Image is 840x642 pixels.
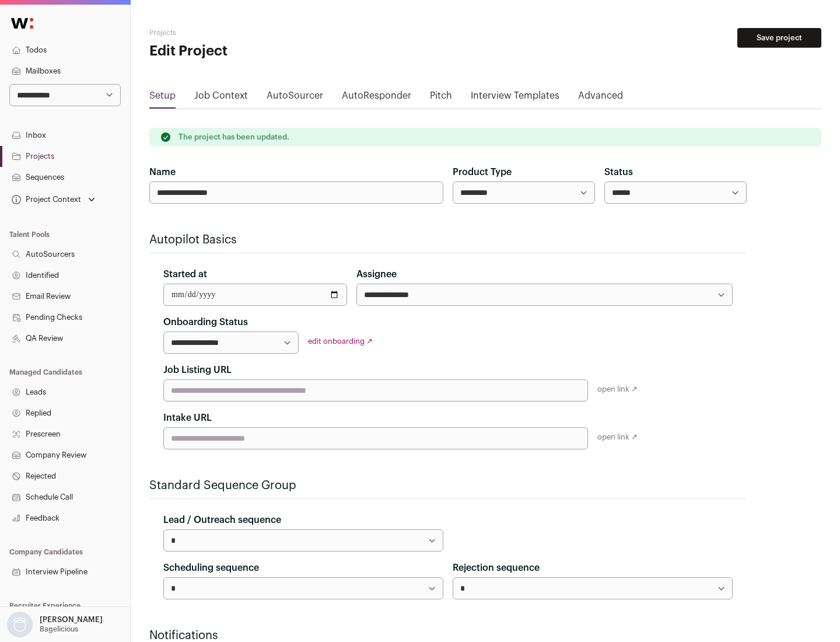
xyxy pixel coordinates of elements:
img: Wellfound [5,12,40,35]
label: Lead / Outreach sequence [163,513,281,527]
h2: Standard Sequence Group [149,477,747,494]
a: edit onboarding ↗ [308,337,373,345]
button: Open dropdown [5,612,105,637]
a: AutoResponder [342,89,411,107]
img: nopic.png [7,612,33,637]
button: Open dropdown [9,191,97,208]
button: Save project [737,28,821,48]
label: Status [604,165,633,179]
label: Intake URL [163,411,212,425]
a: Job Context [194,89,248,107]
p: The project has been updated. [178,132,289,142]
a: Advanced [578,89,623,107]
label: Name [149,165,176,179]
a: Interview Templates [471,89,559,107]
h2: Autopilot Basics [149,232,747,248]
label: Rejection sequence [453,561,540,575]
label: Product Type [453,165,512,179]
label: Assignee [356,267,397,281]
label: Onboarding Status [163,315,248,329]
label: Job Listing URL [163,363,232,377]
a: Pitch [430,89,452,107]
p: [PERSON_NAME] [40,615,103,624]
label: Scheduling sequence [163,561,259,575]
div: Project Context [9,195,81,204]
a: AutoSourcer [267,89,323,107]
h1: Edit Project [149,42,373,61]
p: Bagelicious [40,624,78,634]
h2: Projects [149,28,373,37]
label: Started at [163,267,207,281]
a: Setup [149,89,176,107]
